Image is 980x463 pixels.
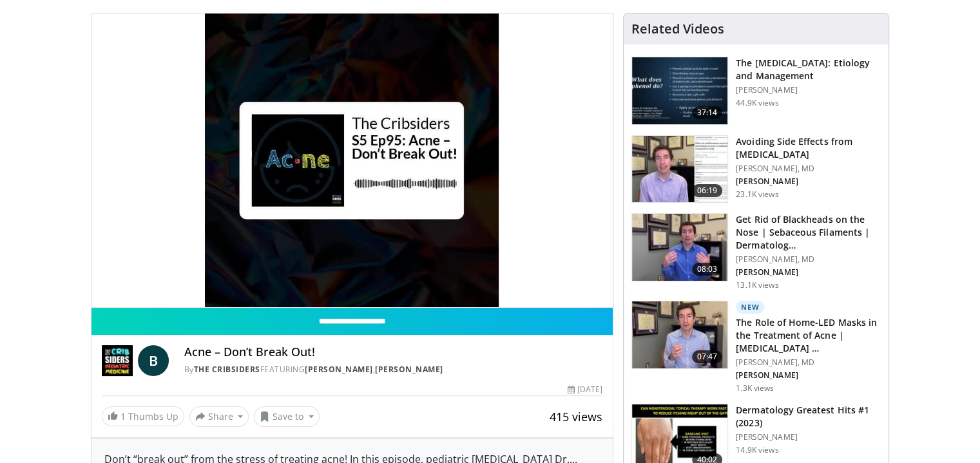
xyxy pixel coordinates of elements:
[91,14,613,308] video-js: Video Player
[736,213,881,252] h3: Get Rid of Blackheads on the Nose | Sebaceous Filaments | Dermatolog…
[736,445,778,455] p: 14.9K views
[550,409,602,424] span: 415 views
[632,136,727,203] img: 6f9900f7-f6e7-4fd7-bcbb-2a1dc7b7d476.150x105_q85_crop-smart_upscale.jpg
[138,345,169,376] a: B
[631,57,881,125] a: 37:14 The [MEDICAL_DATA]: Etiology and Management [PERSON_NAME] 44.9K views
[692,106,723,119] span: 37:14
[736,189,778,200] p: 23.1K views
[305,364,373,375] a: [PERSON_NAME]
[254,406,320,427] button: Save to
[568,384,602,395] div: [DATE]
[632,301,727,368] img: bdc749e8-e5f5-404f-8c3a-bce07f5c1739.150x105_q85_crop-smart_upscale.jpg
[736,370,881,381] p: [PERSON_NAME]
[736,57,881,82] h3: The [MEDICAL_DATA]: Etiology and Management
[692,263,723,276] span: 08:03
[692,184,723,197] span: 06:19
[631,213,881,290] a: 08:03 Get Rid of Blackheads on the Nose | Sebaceous Filaments | Dermatolog… [PERSON_NAME], MD [PE...
[736,316,881,355] h3: The Role of Home-LED Masks in the Treatment of Acne | [MEDICAL_DATA] …
[184,364,603,375] div: By FEATURING ,
[736,301,764,314] p: New
[632,214,727,281] img: 54dc8b42-62c8-44d6-bda4-e2b4e6a7c56d.150x105_q85_crop-smart_upscale.jpg
[120,410,126,422] span: 1
[631,135,881,203] a: 06:19 Avoiding Side Effects from [MEDICAL_DATA] [PERSON_NAME], MD [PERSON_NAME] 23.1K views
[736,176,881,187] p: [PERSON_NAME]
[194,364,260,375] a: The Cribsiders
[631,301,881,393] a: 07:47 New The Role of Home-LED Masks in the Treatment of Acne | [MEDICAL_DATA] … [PERSON_NAME], M...
[736,404,881,430] h3: Dermatology Greatest Hits #1 (2023)
[736,280,778,290] p: 13.1K views
[736,432,881,442] p: [PERSON_NAME]
[736,164,881,174] p: [PERSON_NAME], MD
[736,357,881,368] p: [PERSON_NAME], MD
[632,57,727,124] img: c5af237d-e68a-4dd3-8521-77b3daf9ece4.150x105_q85_crop-smart_upscale.jpg
[736,254,881,265] p: [PERSON_NAME], MD
[736,267,881,278] p: [PERSON_NAME]
[102,345,133,376] img: The Cribsiders
[375,364,443,375] a: [PERSON_NAME]
[736,383,774,393] p: 1.3K views
[184,345,603,359] h4: Acne – Don’t Break Out!
[189,406,249,427] button: Share
[736,98,778,108] p: 44.9K views
[736,85,881,95] p: [PERSON_NAME]
[102,406,184,426] a: 1 Thumbs Up
[692,350,723,363] span: 07:47
[736,135,881,161] h3: Avoiding Side Effects from [MEDICAL_DATA]
[631,21,724,37] h4: Related Videos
